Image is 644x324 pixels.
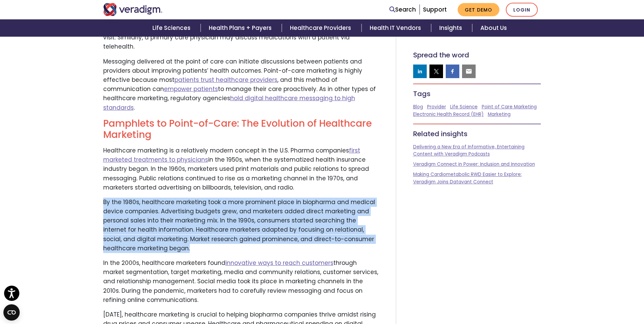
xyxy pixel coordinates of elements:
p: In the 2000s, healthcare marketers found through market segmentation, target marketing, media and... [103,258,379,305]
a: Healthcare Providers [282,19,361,37]
a: Electronic Health Record (EHR) [413,111,484,118]
p: Healthcare marketing is a relatively modern concept in the U.S. Pharma companies in the 1950s, wh... [103,146,379,192]
a: Health Plans + Payers [201,19,282,37]
button: Open CMP widget [3,304,20,321]
iframe: Drift Chat Widget [610,290,636,316]
a: Search [389,5,416,14]
a: empower patients [164,85,218,93]
a: Marketing [488,111,511,118]
a: innovative ways to reach customers [225,259,333,267]
h5: Spread the word [413,51,541,59]
a: About Us [472,19,515,37]
img: linkedin sharing button [417,68,423,75]
a: Making Cardiometabolic RWD Easier to Explore: Veradigm Joins Datavant Connect [413,171,522,185]
a: Delivering a New Era of Informative, Entertaining Content with Veradigm Podcasts [413,144,525,158]
p: By the 1980s, healthcare marketing took a more prominent place in biopharma and medical device co... [103,198,379,253]
p: Messaging delivered at the point of care can initiate discussions between patients and providers ... [103,57,379,112]
a: Health IT Vendors [362,19,431,37]
a: Insights [431,19,472,37]
h2: Pamphlets to Point-of-Care: The Evolution of Healthcare Marketing [103,118,379,141]
a: patients trust healthcare providers [174,76,277,84]
a: Blog [413,104,423,110]
a: hold digital healthcare messaging to high standards [103,94,355,111]
a: Veradigm Connect in Power: Inclusion and Innovation [413,161,535,167]
img: facebook sharing button [449,68,456,75]
a: Provider [427,104,446,110]
h5: Tags [413,90,541,98]
img: Veradigm logo [103,3,163,16]
a: Point of Care Marketing [482,104,537,110]
a: Support [423,5,447,14]
img: twitter sharing button [433,68,440,75]
a: Login [506,3,538,17]
h5: Related insights [413,130,541,138]
a: Life Sciences [144,19,201,37]
img: email sharing button [465,68,472,75]
a: Get Demo [458,3,499,16]
a: Life Science [450,104,478,110]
